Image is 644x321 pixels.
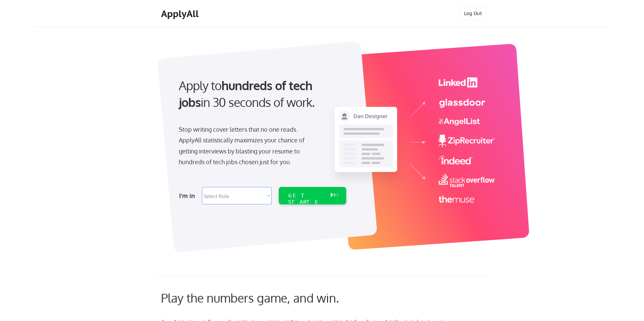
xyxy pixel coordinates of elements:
[179,190,198,201] div: I'm in
[460,7,486,20] button: Log Out
[179,77,343,111] div: Apply to in 30 seconds of work.
[161,8,201,19] div: ApplyAll
[288,192,324,212] div: GET STARTED
[179,78,315,110] strong: hundreds of tech jobs
[179,124,317,168] div: Stop writing cover letters that no one reads. ApplyAll statistically maximizes your chance of get...
[161,291,369,305] div: Play the numbers game, and win.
